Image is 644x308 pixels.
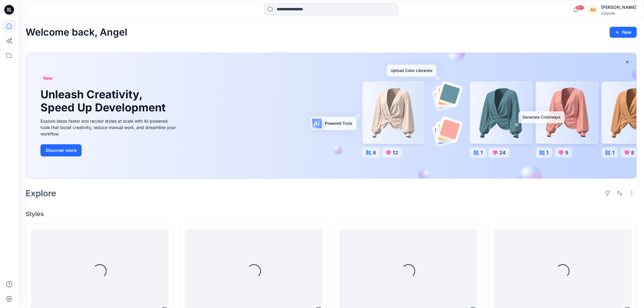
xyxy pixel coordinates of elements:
[40,144,82,156] button: Discover more
[610,27,637,38] button: New
[601,4,636,11] div: [PERSON_NAME]
[43,75,53,82] span: New
[26,188,56,198] h2: Explore
[40,144,177,156] a: Discover more
[40,118,177,137] div: Explore ideas faster and recolor styles at scale with AI-powered tools that boost creativity, red...
[40,88,168,114] h1: Unleash Creativity, Speed Up Development
[26,27,127,38] h2: Welcome back, Angel
[26,210,637,218] h4: Styles
[601,11,636,16] div: Zalando
[588,4,599,15] div: AO
[575,5,584,10] span: 99+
